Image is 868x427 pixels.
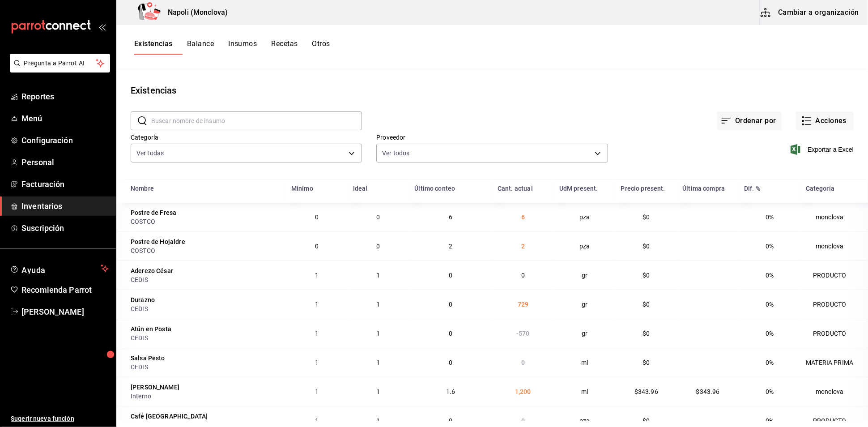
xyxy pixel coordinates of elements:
[554,260,616,290] td: gr
[24,59,96,68] span: Pregunta a Parrot AI
[315,301,319,308] span: 1
[382,149,409,158] span: Ver todos
[161,7,228,18] h3: Napoli (Monclova)
[621,185,665,192] div: Precio present.
[642,330,650,337] span: $0
[766,388,774,395] span: 0%
[131,304,281,313] div: CEDIS
[376,213,380,221] span: 0
[766,330,774,337] span: 0%
[228,39,257,55] button: Insumos
[376,388,380,395] span: 1
[131,383,179,392] div: [PERSON_NAME]
[521,359,525,366] span: 0
[353,185,368,192] div: Ideal
[449,272,452,279] span: 0
[521,417,525,424] span: 0
[554,231,616,260] td: pza
[131,412,208,421] div: Café [GEOGRAPHIC_DATA]
[800,260,868,290] td: PRODUCTO
[315,359,319,366] span: 1
[796,111,854,130] button: Acciones
[21,200,109,212] span: Inventarios
[449,417,452,424] span: 0
[642,243,650,250] span: $0
[21,134,109,146] span: Configuración
[806,185,834,192] div: Categoría
[376,243,380,250] span: 0
[376,330,380,337] span: 1
[800,231,868,260] td: monclova
[271,39,298,55] button: Recetas
[312,39,330,55] button: Otros
[634,388,658,395] span: $343.96
[554,348,616,377] td: ml
[315,272,319,279] span: 1
[11,414,109,423] span: Sugerir nueva función
[131,84,176,97] div: Existencias
[376,359,380,366] span: 1
[21,284,109,296] span: Recomienda Parrot
[21,306,109,318] span: [PERSON_NAME]
[554,377,616,406] td: ml
[10,54,110,73] button: Pregunta a Parrot AI
[642,272,650,279] span: $0
[449,301,452,308] span: 0
[554,290,616,319] td: gr
[131,266,173,275] div: Aderezo César
[554,203,616,231] td: pza
[376,272,380,279] span: 1
[498,185,533,192] div: Cant. actual
[800,348,868,377] td: MATERIA PRIMA
[521,272,525,279] span: 0
[131,185,154,192] div: Nombre
[151,112,362,130] input: Buscar nombre de insumo
[376,301,380,308] span: 1
[792,144,854,155] button: Exportar a Excel
[376,135,608,141] label: Proveedor
[131,135,362,141] label: Categoría
[766,272,774,279] span: 0%
[21,112,109,124] span: Menú
[315,417,319,424] span: 1
[766,359,774,366] span: 0%
[800,290,868,319] td: PRODUCTO
[131,217,281,226] div: COSTCO
[521,213,525,221] span: 6
[800,319,868,348] td: PRODUCTO
[134,39,330,55] div: navigation tabs
[315,243,319,250] span: 0
[744,185,760,192] div: Dif. %
[98,23,106,30] button: open_drawer_menu
[515,388,531,395] span: 1,200
[6,65,110,74] a: Pregunta a Parrot AI
[131,325,171,333] div: Atún en Posta
[766,301,774,308] span: 0%
[21,156,109,168] span: Personal
[516,330,530,337] span: -570
[131,363,281,371] div: CEDIS
[376,417,380,424] span: 1
[21,222,109,234] span: Suscripción
[449,213,452,221] span: 6
[521,243,525,250] span: 2
[800,203,868,231] td: monclova
[131,295,155,304] div: Durazno
[696,388,720,395] span: $343.96
[291,185,313,192] div: Mínimo
[131,392,281,401] div: Interno
[315,388,319,395] span: 1
[554,319,616,348] td: gr
[642,213,650,221] span: $0
[414,185,455,192] div: Último conteo
[315,330,319,337] span: 1
[766,213,774,221] span: 0%
[766,417,774,424] span: 0%
[21,90,109,102] span: Reportes
[682,185,725,192] div: Última compra
[766,243,774,250] span: 0%
[518,301,528,308] span: 729
[21,178,109,190] span: Facturación
[449,243,452,250] span: 2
